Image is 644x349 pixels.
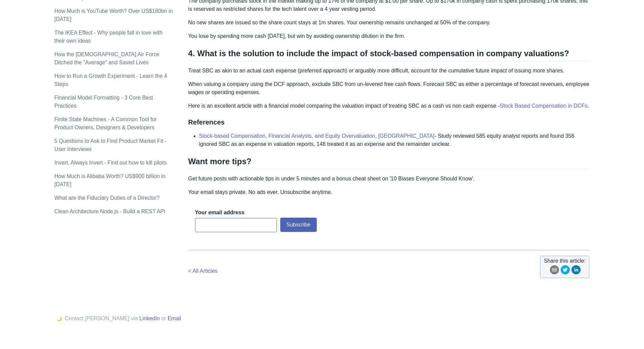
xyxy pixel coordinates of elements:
[54,173,166,187] a: How Much is Alibaba Worth? US$900 billion in [DATE]
[188,268,218,274] a: < All Articles
[54,95,153,109] a: Financial Model Formatting - 3 Core Best Practices
[571,265,581,277] button: linkedin
[188,188,590,196] p: Your email stays private. No ads ever. Unsubscribe anytime.
[195,209,244,216] label: Your email address
[54,30,163,44] a: The IKEA Effect - Why people fall in love with their own ideas
[188,48,590,61] h2: 4. What is the solution to include the impact of stock-based compensation in company valuations?
[54,8,173,22] a: How Much is YouTube Worth? Over US$180bn in [DATE]
[188,19,590,27] p: No new shares are issued so the share count stays at 1m shares. Your ownership remains unchanged ...
[199,132,590,148] li: - Study reviewed 585 equity analyst reports and found 356 ignored SBC as an expense in valuation ...
[54,209,166,214] a: Clean Architecture Node.js - Build a REST API
[500,103,588,109] a: Stock Based Compensation in DCFs
[54,116,157,130] a: Finite State Machines - A Common Tool for Product Owners, Designers & Developers
[544,257,586,265] span: Share this article:
[65,315,138,321] span: Contact [PERSON_NAME] via
[188,32,590,40] p: You lose by spending more cash [DATE], but win by avoiding ownership dilution in the firm.
[54,73,167,87] a: How to Run a Growth Experiment - Learn the 4 Steps
[188,102,590,110] p: Here is an excellent article with a financial model comparing the valuation impact of treating SB...
[280,218,317,232] button: Subscribe
[188,118,590,127] h3: References
[188,156,590,169] h2: Want more tips?
[188,80,590,96] p: When valuing a company using the DCF approach, exclude SBC from un-levered free cash flows. Forec...
[54,316,64,322] button: 🌙
[550,265,559,277] button: email
[560,265,570,277] button: twitter
[54,195,160,201] a: What are the Fiduciary Duties of a Director?
[54,160,167,166] a: Invert, Always Invert - Find out how to kill pilots
[188,67,590,75] p: Treat SBC as akin to an actual cash expense (preferred approach) or arguably more difficult, acco...
[188,175,590,183] p: Get future posts with actionable tips in under 5 minutes and a bonus cheat sheet on '10 Biases Ev...
[54,51,160,65] a: How the [DEMOGRAPHIC_DATA] Air Force Ditched the "Average" and Saved Lives
[161,315,166,321] span: or
[199,133,435,139] a: Stock-based Compensation, Financial Analysts, and Equity Overvaluation, [GEOGRAPHIC_DATA]
[139,315,160,321] a: LinkedIn
[54,138,167,152] a: 5 Questions to Ask to Find Product Market Fit - User Interviews
[168,315,181,321] a: Email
